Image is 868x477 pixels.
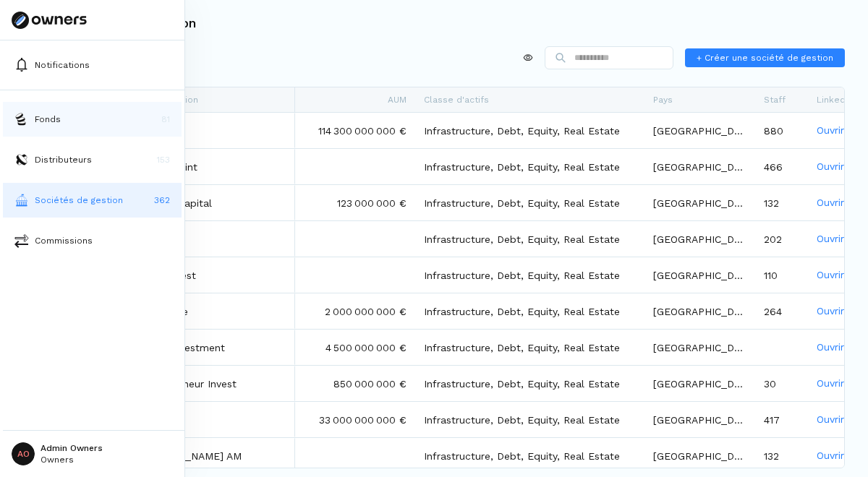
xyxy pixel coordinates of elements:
span: + Créer une société de gestion [697,51,833,64]
div: 33 000 000 000 € [295,402,415,437]
img: funds [14,112,29,126]
p: 81 [161,113,170,126]
div: [GEOGRAPHIC_DATA] [644,293,755,329]
p: Admin Owners [41,444,103,452]
p: Owners [41,455,103,464]
p: 362 [154,194,170,207]
img: commissions [14,233,29,248]
div: 850 000 000 € [295,366,415,401]
img: distributors [14,152,29,167]
span: Classe d'actifs [424,95,489,105]
img: asset-managers [14,193,29,207]
p: Sociétés de gestion [35,194,123,207]
a: Entrepreneur Invest [141,377,237,391]
div: [GEOGRAPHIC_DATA] [644,221,755,257]
p: Commissions [35,234,93,247]
div: 2 000 000 000 € [295,293,415,329]
p: Fonds [35,113,61,126]
button: fundsFonds81 [3,102,182,137]
button: distributorsDistributeurs153 [3,142,182,177]
div: 4 500 000 000 € [295,330,415,365]
div: Infrastructure, Debt, Equity, Real Estate [415,293,644,329]
div: [GEOGRAPHIC_DATA] [644,366,755,401]
div: 417 [755,402,808,437]
div: Infrastructure, Debt, Equity, Real Estate [415,149,644,184]
p: 153 [157,153,170,166]
div: [GEOGRAPHIC_DATA] [644,438,755,473]
div: [GEOGRAPHIC_DATA] [644,257,755,293]
div: Infrastructure, Debt, Equity, Real Estate [415,402,644,437]
p: Distributeurs [35,153,92,166]
p: Notifications [35,59,90,72]
div: 110 [755,257,808,293]
div: [GEOGRAPHIC_DATA] [644,402,755,437]
div: 880 [755,113,808,148]
div: Infrastructure, Debt, Equity, Real Estate [415,113,644,148]
button: + Créer une société de gestion [685,48,845,67]
span: Linkedin [817,95,853,105]
button: asset-managersSociétés de gestion362 [3,183,182,218]
span: AO [12,442,35,465]
div: Infrastructure, Debt, Equity, Real Estate [415,438,644,473]
div: Infrastructure, Debt, Equity, Real Estate [415,185,644,220]
div: [GEOGRAPHIC_DATA] [644,185,755,220]
div: [GEOGRAPHIC_DATA] [644,330,755,365]
div: 202 [755,221,808,257]
button: Notifications [3,48,182,82]
div: 114 300 000 000 € [295,113,415,148]
div: Infrastructure, Debt, Equity, Real Estate [415,366,644,401]
div: [GEOGRAPHIC_DATA] [644,113,755,148]
div: Infrastructure, Debt, Equity, Real Estate [415,257,644,293]
div: Infrastructure, Debt, Equity, Real Estate [415,221,644,257]
div: Infrastructure, Debt, Equity, Real Estate [415,330,644,365]
span: Staff [764,95,786,105]
div: 466 [755,149,808,184]
div: 30 [755,366,808,401]
div: 264 [755,293,808,329]
button: commissionsCommissions [3,223,182,258]
a: [PERSON_NAME] AM [141,449,242,463]
span: AUM [388,95,407,105]
div: [GEOGRAPHIC_DATA] [644,149,755,184]
div: 132 [755,185,808,220]
span: Pays [653,95,673,105]
div: 123 000 000 € [295,185,415,220]
div: 132 [755,438,808,473]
